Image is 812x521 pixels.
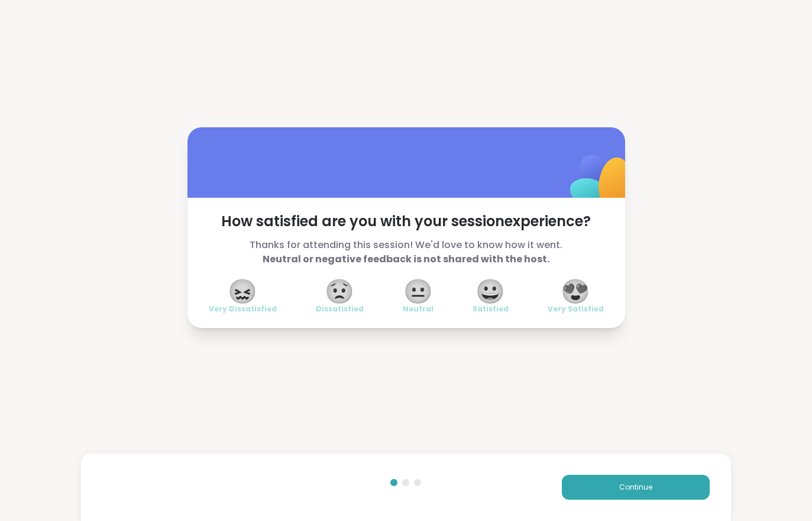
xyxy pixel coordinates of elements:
[562,475,710,500] button: Continue
[548,304,604,314] span: Very Satisfied
[619,482,652,493] span: Continue
[403,281,433,302] span: 😐
[316,304,364,314] span: Dissatisfied
[209,304,277,314] span: Very Dissatisfied
[561,281,590,302] span: 😍
[209,238,604,266] span: Thanks for attending this session! We'd love to know how it went.
[475,281,505,302] span: 😀
[228,281,257,302] span: 😖
[209,212,604,231] span: How satisfied are you with your session experience?
[542,124,660,242] img: ShareWell Logomark
[263,252,549,266] b: Neutral or negative feedback is not shared with the host.
[473,304,509,314] span: Satisfied
[403,304,434,314] span: Neutral
[325,281,354,302] span: 😟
